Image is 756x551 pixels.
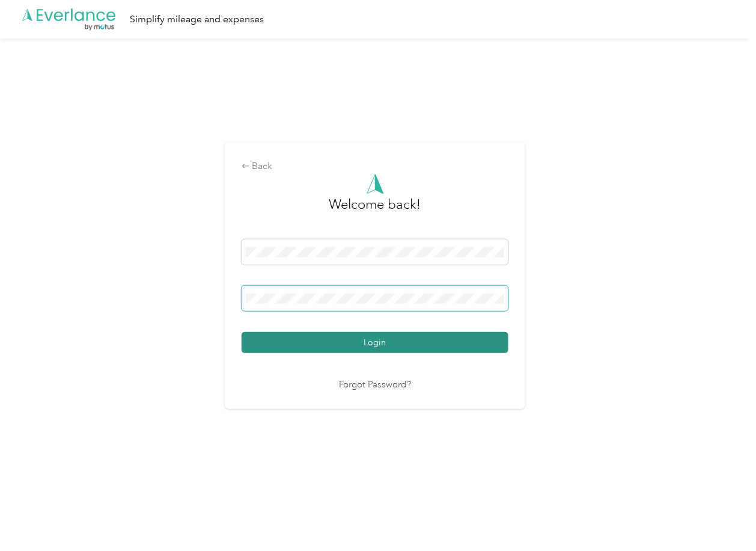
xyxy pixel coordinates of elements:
[242,159,508,174] div: Back
[689,484,756,551] iframe: Everlance-gr Chat Button Frame
[339,378,411,392] a: Forgot Password?
[242,332,508,353] button: Login
[130,12,264,27] div: Simplify mileage and expenses
[329,194,421,227] h3: greeting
